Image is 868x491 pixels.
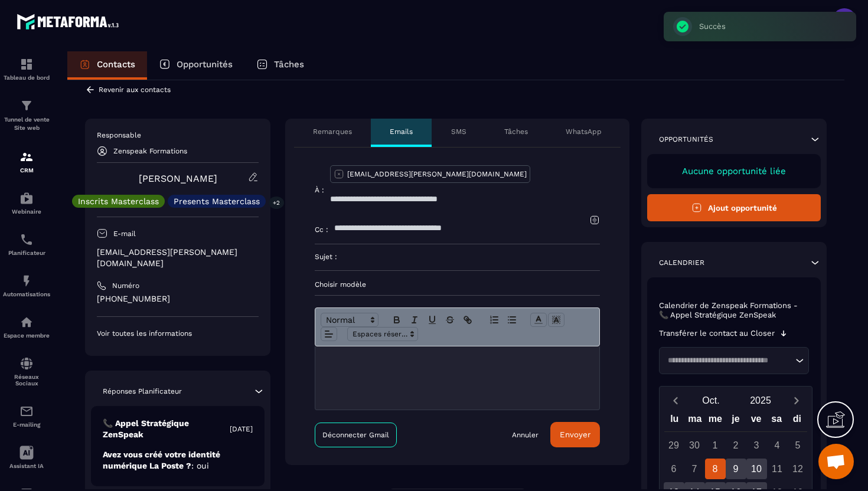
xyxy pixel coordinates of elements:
p: À : [315,185,324,195]
img: email [19,404,34,418]
p: Tâches [504,127,528,136]
p: Choisir modèle [315,280,600,289]
a: formationformationTunnel de vente Site web [3,90,50,141]
p: Zenspeak Formations [113,147,187,155]
div: je [726,411,746,431]
p: [EMAIL_ADDRESS][PERSON_NAME][DOMAIN_NAME] [97,247,259,269]
p: Automatisations [3,291,50,297]
p: Avez vous créé votre identité numérique La Poste ? [103,449,253,472]
img: social-network [19,356,34,371]
div: 5 [788,435,808,456]
a: Contacts [67,51,147,80]
p: Voir toutes les informations [97,329,259,338]
p: Tâches [274,59,304,70]
img: formation [19,150,34,164]
a: automationsautomationsAutomatisations [3,265,50,306]
button: Ajout opportunité [647,194,821,221]
p: Assistant IA [3,463,50,469]
img: scheduler [19,233,34,247]
div: di [787,411,807,431]
div: 11 [767,459,788,479]
a: schedulerschedulerPlanificateur [3,224,50,265]
p: Espace membre [3,332,50,339]
p: E-mailing [3,421,50,428]
div: me [705,411,726,431]
p: Planificateur [3,250,50,256]
p: Calendrier [659,258,704,267]
img: automations [19,315,34,329]
p: Remarques [313,127,352,136]
button: Previous month [664,392,686,408]
a: automationsautomationsEspace membre [3,306,50,348]
p: [EMAIL_ADDRESS][PERSON_NAME][DOMAIN_NAME] [347,169,527,179]
div: 2 [726,435,746,456]
p: Contacts [97,59,135,70]
a: Déconnecter Gmail [315,423,397,447]
p: Aucune opportunité liée [659,166,809,176]
p: Sujet : [315,252,337,261]
p: Opportunités [177,59,233,70]
p: CRM [3,167,50,174]
div: 1 [705,435,726,456]
p: [PHONE_NUMBER] [97,293,259,305]
span: : oui [191,461,209,470]
button: Open years overlay [736,390,785,411]
button: Next month [785,392,807,408]
div: 10 [746,459,767,479]
p: Responsable [97,130,259,140]
div: 8 [705,459,726,479]
a: Annuler [512,430,539,440]
img: automations [19,274,34,288]
div: 3 [746,435,767,456]
p: WhatsApp [566,127,602,136]
p: Opportunités [659,135,713,144]
a: Tâches [244,51,316,80]
p: Cc : [315,225,328,234]
img: formation [19,57,34,71]
div: 9 [726,459,746,479]
p: Tableau de bord [3,74,50,81]
a: formationformationCRM [3,141,50,182]
p: Revenir aux contacts [99,86,171,94]
p: [DATE] [230,424,253,434]
a: emailemailE-mailing [3,395,50,437]
p: Numéro [112,281,139,290]
div: lu [664,411,685,431]
a: Opportunités [147,51,244,80]
p: Presents Masterclass [174,197,260,205]
p: 📞 Appel Stratégique ZenSpeak [103,418,230,440]
div: ma [685,411,706,431]
div: 30 [684,435,705,456]
div: 6 [664,459,684,479]
p: Inscrits Masterclass [78,197,159,205]
input: Search for option [664,355,792,366]
div: 4 [767,435,788,456]
p: +2 [269,197,284,209]
a: automationsautomationsWebinaire [3,182,50,224]
img: logo [17,11,123,32]
button: Open months overlay [686,390,736,411]
div: 7 [684,459,705,479]
div: Ouvrir le chat [818,444,854,479]
a: social-networksocial-networkRéseaux Sociaux [3,348,50,395]
p: Calendrier de Zenspeak Formations - 📞 Appel Stratégique ZenSpeak [659,301,809,320]
p: Réseaux Sociaux [3,374,50,387]
button: Envoyer [550,422,600,447]
p: Réponses Planificateur [103,387,182,396]
div: 29 [664,435,684,456]
div: sa [766,411,787,431]
div: Search for option [659,347,809,374]
a: [PERSON_NAME] [139,173,217,184]
div: ve [746,411,766,431]
p: Emails [390,127,413,136]
p: Transférer le contact au Closer [659,329,775,338]
p: E-mail [113,229,136,238]
img: formation [19,99,34,113]
p: SMS [451,127,466,136]
div: 12 [788,459,808,479]
a: formationformationTableau de bord [3,48,50,90]
a: Assistant IA [3,437,50,478]
p: Tunnel de vente Site web [3,116,50,132]
img: automations [19,191,34,205]
p: Webinaire [3,208,50,215]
